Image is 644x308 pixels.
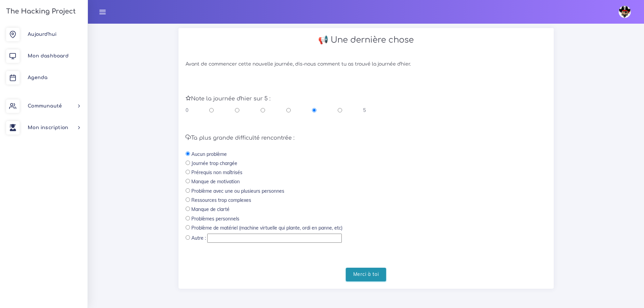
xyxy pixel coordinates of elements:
h5: Ta plus grande difficulté rencontrée : [186,135,547,141]
h3: The Hacking Project [4,8,76,15]
label: Journée trop chargée [191,160,237,167]
label: Prérequis non maîtrisés [191,169,242,176]
span: Agenda [28,75,47,80]
span: Mon inscription [28,125,68,130]
input: Merci à toi [346,268,386,282]
span: Communauté [28,103,62,109]
label: Ressources trop complexes [191,197,251,204]
span: Mon dashboard [28,53,69,58]
label: Problèmes personnels [191,215,239,222]
h6: Avant de commencer cette nouvelle journée, dis-nous comment tu as trouvé la journée d'hier. [186,62,547,67]
label: Manque de clarté [191,206,230,213]
label: Aucun problème [191,151,227,158]
img: avatar [619,6,631,18]
label: Problème avec une ou plusieurs personnes [191,188,284,194]
label: Manque de motivation [191,178,240,185]
label: Problème de matériel (machine virtuelle qui plante, ordi en panne, etc) [191,224,342,231]
label: Autre : [191,235,206,241]
span: Aujourd'hui [28,32,56,37]
h2: 📢 Une dernière chose [186,35,547,45]
div: 0 5 [186,107,366,114]
h5: Note la journée d'hier sur 5 : [186,96,547,102]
